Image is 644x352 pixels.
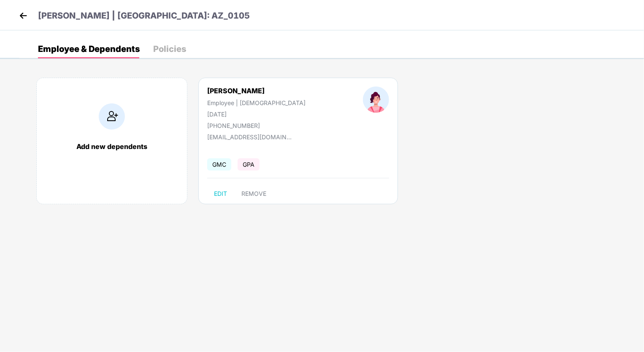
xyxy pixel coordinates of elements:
div: Employee & Dependents [38,45,140,53]
span: REMOVE [241,190,266,197]
div: [DATE] [207,111,306,118]
img: addIcon [99,103,125,130]
span: GPA [238,158,260,171]
span: EDIT [214,190,227,197]
span: GMC [207,158,231,171]
button: EDIT [207,187,234,200]
button: REMOVE [235,187,273,200]
div: Policies [153,45,186,53]
img: profileImage [363,87,389,113]
div: [PHONE_NUMBER] [207,122,306,129]
div: Add new dependents [45,142,179,151]
img: back [17,9,30,22]
p: [PERSON_NAME] | [GEOGRAPHIC_DATA]: AZ_0105 [38,9,250,22]
div: Employee | [DEMOGRAPHIC_DATA] [207,99,306,106]
div: [PERSON_NAME] [207,87,306,95]
div: [EMAIL_ADDRESS][DOMAIN_NAME] [207,133,292,141]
